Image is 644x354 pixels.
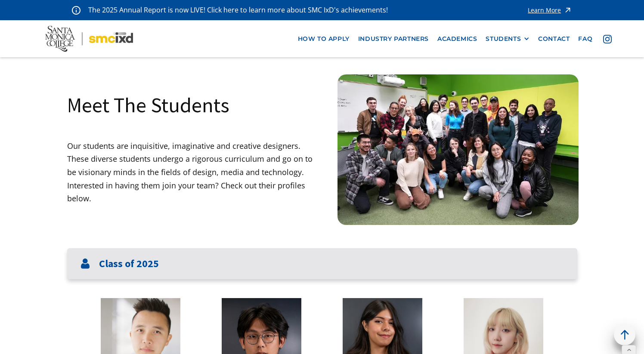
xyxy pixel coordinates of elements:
[45,26,133,52] img: Santa Monica College - SMC IxD logo
[72,6,80,15] img: icon - information - alert
[80,259,90,269] img: User icon
[67,139,322,205] p: Our students are inquisitive, imaginative and creative designers. These diverse students undergo ...
[337,74,579,225] img: Santa Monica College IxD Students engaging with industry
[486,35,529,43] div: STUDENTS
[614,324,635,345] a: back to top
[528,4,572,16] a: Learn More
[354,31,433,47] a: industry partners
[433,31,481,47] a: Academics
[88,4,389,16] p: The 2025 Annual Report is now LIVE! Click here to learn more about SMC IxD's achievements!
[528,7,561,13] div: Learn More
[603,35,612,43] img: icon - instagram
[67,92,229,118] h1: Meet The Students
[294,31,354,47] a: how to apply
[534,31,574,47] a: contact
[574,31,597,47] a: faq
[99,258,159,270] h3: Class of 2025
[486,35,521,43] div: STUDENTS
[563,4,572,16] img: icon - arrow - alert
